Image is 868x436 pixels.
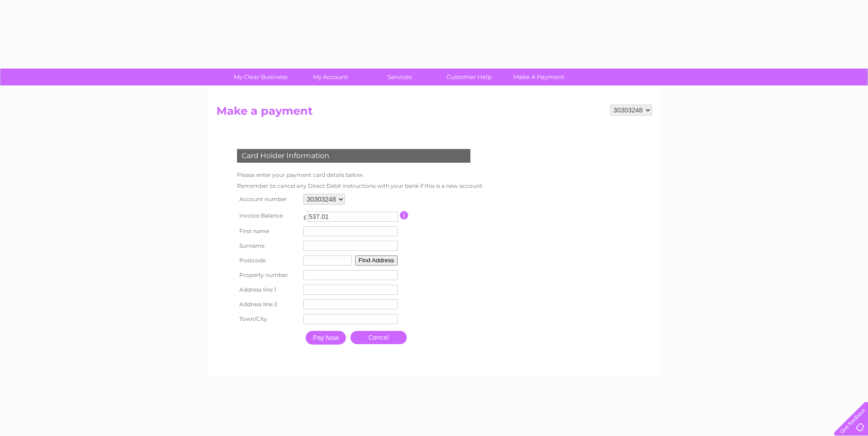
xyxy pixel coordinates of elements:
th: Property number [235,268,302,282]
th: Account number [235,191,302,207]
a: Make A Payment [501,69,577,85]
td: Remember to cancel any Direct Debit instructions with your bank if this is a new account. [235,181,486,191]
a: Services [362,69,437,85]
h2: Make a payment [216,105,652,122]
a: Cancel [350,331,407,344]
td: £ [303,209,307,221]
th: Postcode [235,253,302,268]
button: Find Address [355,255,398,266]
th: Address line 2 [235,297,302,312]
th: Town/City [235,312,302,326]
th: Surname [235,239,302,253]
th: First name [235,224,302,239]
th: Invoice Balance [235,207,302,224]
td: Please enter your payment card details below. [235,170,486,181]
a: Customer Help [431,69,507,85]
input: Pay Now [306,331,346,345]
a: My Clear Business [223,69,298,85]
th: Address line 1 [235,282,302,297]
div: Card Holder Information [237,149,470,163]
a: My Account [292,69,368,85]
input: Information [400,211,409,219]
